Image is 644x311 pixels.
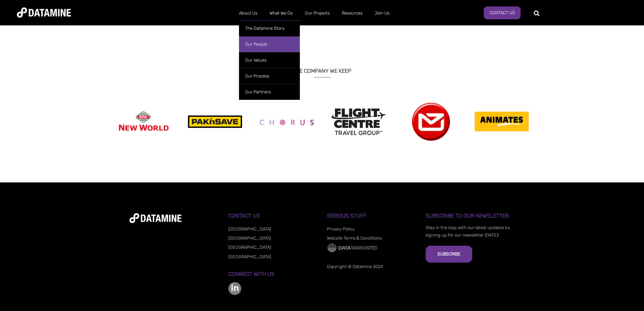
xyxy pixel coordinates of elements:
[116,108,170,135] img: New World
[327,226,355,231] a: Privacy Policy
[228,282,241,295] img: linkedin-color
[239,52,300,68] a: Our Values
[260,96,314,147] img: chorus
[228,213,317,219] h3: Contact Us
[327,213,416,219] h3: Serious Stuff
[17,7,71,18] img: Datamine
[239,20,300,36] a: The Datamine Story
[239,68,300,84] a: Our Process
[368,4,396,22] a: Join Us
[327,236,382,241] a: Website Terms & Conditions
[403,95,457,149] img: nzpost.png
[228,254,271,259] a: [GEOGRAPHIC_DATA]
[327,243,378,253] img: Data Warranted Logo
[263,4,299,22] a: What We Do
[228,271,317,277] h3: Connect with us
[426,213,515,219] h3: Subscribe to our Newsletter
[239,84,300,100] a: Our Partners
[228,236,271,241] a: [GEOGRAPHIC_DATA]
[129,213,182,223] img: datamine-logo-white
[331,94,385,149] img: Flight Centre Travel Group
[475,112,529,131] img: Animates.jpg
[108,59,537,77] h3: The Company We Keep
[188,110,242,133] img: Pak n Save.png
[228,245,271,250] a: [GEOGRAPHIC_DATA]
[228,226,271,231] a: [GEOGRAPHIC_DATA]
[426,246,472,263] button: Subscribe
[336,4,368,22] a: Resources
[484,6,521,19] a: Contact Us
[327,263,416,270] p: Copyright © Datamine 2024
[299,4,336,22] a: Our Projects
[233,4,263,22] a: About Us
[426,224,515,239] p: Stay in the loop with our latest updates by signing up for our newsletter [DATE]!
[239,36,300,52] a: Our People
